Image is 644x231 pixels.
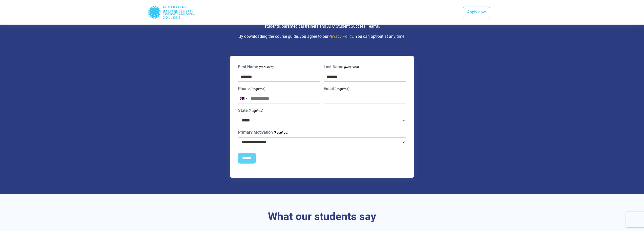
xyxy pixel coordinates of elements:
[248,108,263,113] span: (Required)
[238,86,265,92] label: Phone
[328,34,353,39] a: Privacy Policy
[258,65,274,70] span: (Required)
[344,65,359,70] span: (Required)
[238,108,263,114] label: State
[250,86,265,92] span: (Required)
[148,4,195,21] div: Australian Paramedical College
[334,86,349,92] span: (Required)
[324,64,359,70] label: Last Name
[463,7,490,18] a: Apply now
[324,86,349,92] label: Email
[174,210,470,223] h3: What our students say
[238,64,274,70] label: First Name
[174,33,470,40] p: By downloading the course guide, you agree to our . You can opt-out at any time.
[238,129,288,135] label: Primary Motivation
[238,94,249,103] button: Selected country
[273,130,288,135] span: (Required)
